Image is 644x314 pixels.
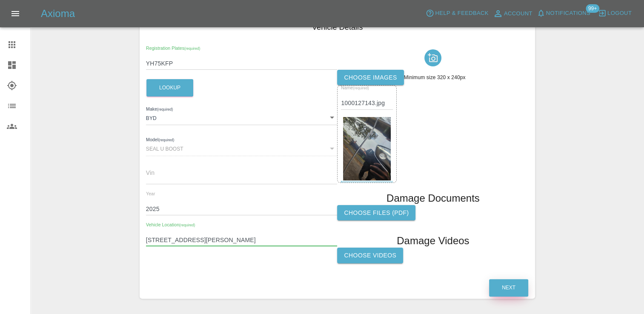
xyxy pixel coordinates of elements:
[596,7,634,20] button: Logout
[341,86,369,91] span: Name
[146,222,195,227] span: Vehicle Location
[146,140,338,156] div: SEAL U BOOST
[146,191,155,196] span: Year
[41,7,75,20] h5: Axioma
[491,7,535,20] a: Account
[157,107,173,111] small: (required)
[607,9,632,18] span: Logout
[435,9,488,18] span: Help & Feedback
[535,7,592,20] button: Notifications
[337,248,403,263] label: Choose Videos
[146,22,529,33] h4: Vehicle Details
[397,234,469,248] h1: Damage Videos
[184,46,200,50] small: (required)
[424,7,490,20] button: Help & Feedback
[337,70,404,86] label: Choose images
[146,106,173,113] label: Make
[504,9,532,19] span: Account
[146,46,200,51] span: Registration Plates
[404,74,466,80] span: Minimum size 320 x 240px
[146,79,193,97] button: Lookup
[353,86,369,90] small: (required)
[546,9,590,18] span: Notifications
[146,169,155,176] span: Vin
[146,137,174,143] label: Model
[337,205,415,221] label: Choose files (pdf)
[386,191,480,205] h1: Damage Documents
[586,4,599,13] span: 99+
[5,3,26,24] button: Open drawer
[489,279,528,297] button: Next
[146,110,338,125] div: BYD
[158,138,174,142] small: (required)
[179,223,195,227] small: (required)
